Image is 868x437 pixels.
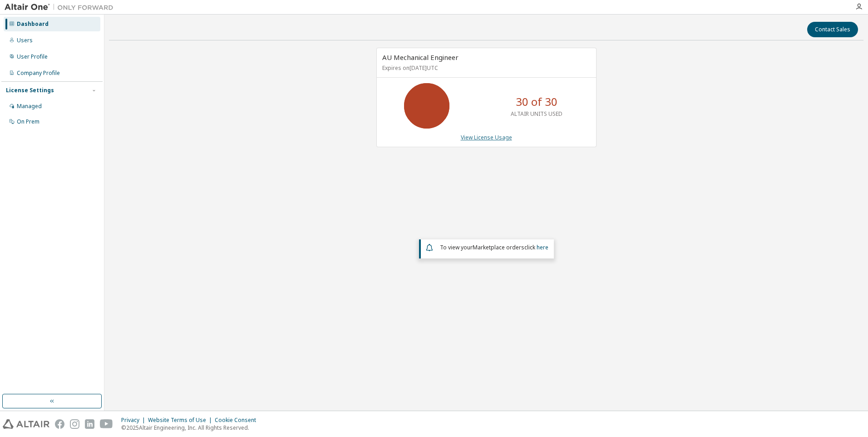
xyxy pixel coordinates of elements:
[511,110,562,118] p: ALTAIR UNITS USED
[121,417,148,424] div: Privacy
[473,243,524,251] em: Marketplace orders
[6,87,54,94] div: License Settings
[537,243,548,251] a: here
[17,118,39,125] div: On Prem
[807,22,858,37] button: Contact Sales
[17,20,49,28] div: Dashboard
[215,417,261,424] div: Cookie Consent
[440,243,548,251] span: To view your click
[5,3,118,12] img: Altair One
[121,424,261,432] p: © 2025 Altair Engineering, Inc. All Rights Reserved.
[17,70,60,77] div: Company Profile
[382,53,459,62] span: AU Mechanical Engineer
[516,94,557,109] p: 30 of 30
[382,64,588,72] p: Expires on [DATE] UTC
[100,419,113,429] img: youtube.svg
[70,419,79,429] img: instagram.svg
[17,53,48,60] div: User Profile
[55,419,64,429] img: facebook.svg
[148,417,215,424] div: Website Terms of Use
[461,134,512,141] a: View License Usage
[85,419,94,429] img: linkedin.svg
[17,37,33,44] div: Users
[17,103,42,110] div: Managed
[3,419,49,429] img: altair_logo.svg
